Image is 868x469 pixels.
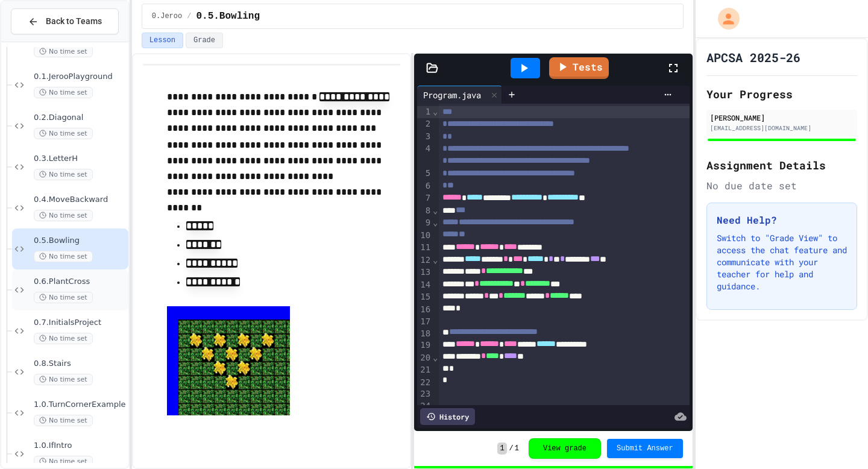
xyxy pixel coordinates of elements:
div: 2 [417,118,432,130]
button: Grade [186,33,223,48]
span: / [187,11,191,21]
div: 10 [417,230,432,242]
span: No time set [34,456,93,467]
span: 0.2.Diagonal [34,113,126,123]
span: No time set [34,415,93,426]
span: 1 [515,444,519,453]
span: Fold line [432,107,438,116]
div: 22 [417,377,432,389]
span: 1.0.IfIntro [34,441,126,451]
div: [EMAIL_ADDRESS][DOMAIN_NAME] [710,124,854,133]
span: 0.4.MoveBackward [34,195,126,205]
div: 19 [417,339,432,351]
span: 0.7.InitialsProject [34,318,126,328]
span: / [509,444,514,453]
div: 13 [417,266,432,279]
div: 24 [417,400,432,412]
span: No time set [34,169,93,180]
div: Program.java [417,86,502,104]
div: 17 [417,316,432,328]
div: 3 [417,131,432,143]
div: My Account [705,5,743,33]
div: 5 [417,168,432,180]
h2: Your Progress [706,86,857,102]
span: Fold line [432,218,438,227]
div: Program.java [417,89,487,101]
div: 16 [417,304,432,316]
span: Fold line [432,206,438,215]
div: No due date set [706,178,857,193]
span: 0.5.Bowling [34,236,126,246]
div: 18 [417,328,432,340]
span: 1 [497,442,506,455]
span: No time set [34,128,93,139]
p: Switch to "Grade View" to access the chat feature and communicate with your teacher for help and ... [717,232,847,292]
span: 0.Jeroo [152,11,182,21]
span: No time set [34,87,93,98]
span: Fold line [432,255,438,265]
div: 14 [417,279,432,291]
span: No time set [34,292,93,303]
button: View grade [529,438,601,459]
span: Fold line [432,353,438,362]
div: 20 [417,352,432,364]
div: 23 [417,388,432,400]
div: 9 [417,217,432,229]
span: 0.5.Bowling [196,9,260,24]
div: 11 [417,242,432,254]
div: 1 [417,106,432,118]
div: 6 [417,180,432,192]
span: 0.8.Stairs [34,359,126,369]
span: No time set [34,210,93,221]
span: No time set [34,374,93,385]
div: 12 [417,254,432,266]
button: Lesson [142,33,183,48]
h1: APCSA 2025-26 [706,49,800,66]
button: Back to Teams [11,8,119,34]
button: Submit Answer [607,439,683,458]
h2: Assignment Details [706,157,857,174]
div: 21 [417,364,432,376]
span: Back to Teams [46,15,102,28]
div: [PERSON_NAME] [710,112,854,123]
span: 1.0.TurnCornerExample [34,400,126,410]
span: No time set [34,333,93,344]
span: 0.3.LetterH [34,154,126,164]
span: No time set [34,251,93,262]
span: No time set [34,46,93,57]
div: 8 [417,205,432,217]
span: 0.6.PlantCross [34,277,126,287]
div: 7 [417,192,432,204]
div: History [420,408,475,425]
h3: Need Help? [717,213,847,227]
span: Submit Answer [617,444,673,453]
div: 4 [417,143,432,168]
a: Tests [549,57,609,79]
div: 15 [417,291,432,303]
span: 0.1.JerooPlayground [34,72,126,82]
